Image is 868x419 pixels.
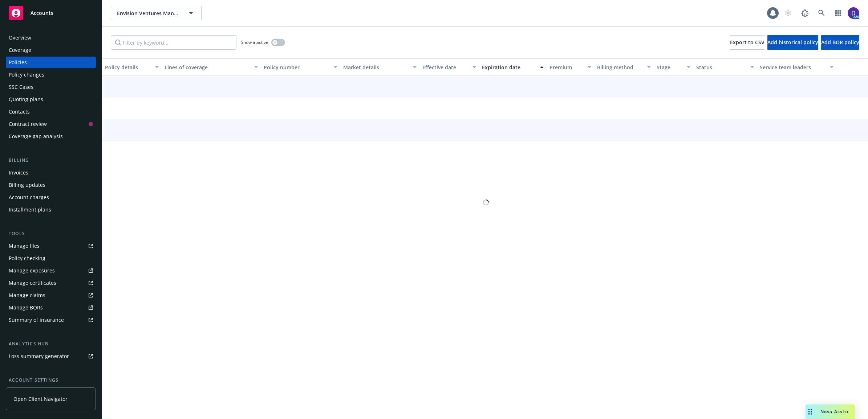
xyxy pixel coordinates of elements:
div: Manage BORs [9,302,43,313]
a: Invoices [6,167,96,178]
span: Envision Ventures Management LLC [117,9,180,17]
div: Billing method [597,63,643,71]
button: Market details [340,58,420,76]
div: Policy checking [9,252,45,264]
div: Coverage [9,44,31,56]
div: Premium [549,63,583,71]
div: Service team leaders [760,63,826,71]
input: Filter by keyword... [111,35,236,50]
div: Drag to move [806,404,815,419]
span: Add BOR policy [821,39,859,46]
div: Stage [657,63,682,71]
div: Contract review [9,118,47,130]
a: Manage certificates [6,277,96,289]
span: Add historical policy [767,39,818,46]
button: Status [693,58,757,76]
a: Installment plans [6,204,96,215]
a: Manage BORs [6,302,96,313]
button: Effective date [419,58,479,76]
div: Installment plans [9,204,51,215]
div: Analytics hub [6,340,96,348]
a: Policy checking [6,252,96,264]
div: Invoices [9,167,28,178]
button: Export to CSV [730,35,764,50]
span: Export to CSV [730,39,764,46]
div: Market details [343,63,409,71]
button: Envision Ventures Management LLC [111,6,202,20]
div: SSC Cases [9,81,33,93]
button: Nova Assist [806,404,855,419]
a: Coverage gap analysis [6,131,96,142]
button: Policy details [102,58,162,76]
span: Show inactive [241,39,268,45]
div: Lines of coverage [165,63,250,71]
div: Billing updates [9,179,45,191]
button: Expiration date [479,58,547,76]
div: Coverage gap analysis [9,131,63,142]
button: Premium [547,58,594,76]
span: Open Client Navigator [13,395,68,403]
div: Policy changes [9,69,44,81]
div: Contacts [9,106,30,118]
div: Policy details [105,63,151,71]
div: Tools [6,230,96,237]
div: Status [696,63,746,71]
div: Loss summary generator [9,350,69,362]
a: Account charges [6,192,96,203]
button: Lines of coverage [162,58,261,76]
button: Add historical policy [767,35,818,50]
div: Account settings [6,377,96,384]
div: Manage exposures [9,265,55,276]
div: Manage claims [9,289,45,301]
a: Loss summary generator [6,350,96,362]
button: Stage [654,58,693,76]
div: Quoting plans [9,94,43,105]
a: Contacts [6,106,96,118]
img: photo [848,7,859,19]
div: Account charges [9,192,49,203]
button: Add BOR policy [821,35,859,50]
a: Quoting plans [6,94,96,105]
a: Search [814,6,829,20]
a: Policies [6,57,96,68]
span: Accounts [31,10,53,16]
div: Summary of insurance [9,314,64,326]
div: Manage certificates [9,277,56,289]
a: Overview [6,32,96,44]
div: Effective date [422,63,468,71]
div: Policies [9,57,27,68]
div: Manage files [9,240,40,252]
a: Coverage [6,44,96,56]
div: Overview [9,32,31,44]
a: Policy changes [6,69,96,81]
button: Policy number [261,58,340,76]
button: Service team leaders [757,58,836,76]
span: Nova Assist [820,408,849,415]
a: Switch app [831,6,845,20]
a: Manage files [6,240,96,252]
a: Accounts [6,3,96,23]
div: Policy number [264,63,329,71]
button: Billing method [594,58,654,76]
a: Manage claims [6,289,96,301]
a: Report a Bug [798,6,812,20]
a: Contract review [6,118,96,130]
a: Manage exposures [6,265,96,276]
div: Billing [6,157,96,164]
a: Start snowing [781,6,795,20]
a: Summary of insurance [6,314,96,326]
a: Billing updates [6,179,96,191]
a: SSC Cases [6,81,96,93]
div: Expiration date [482,63,536,71]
